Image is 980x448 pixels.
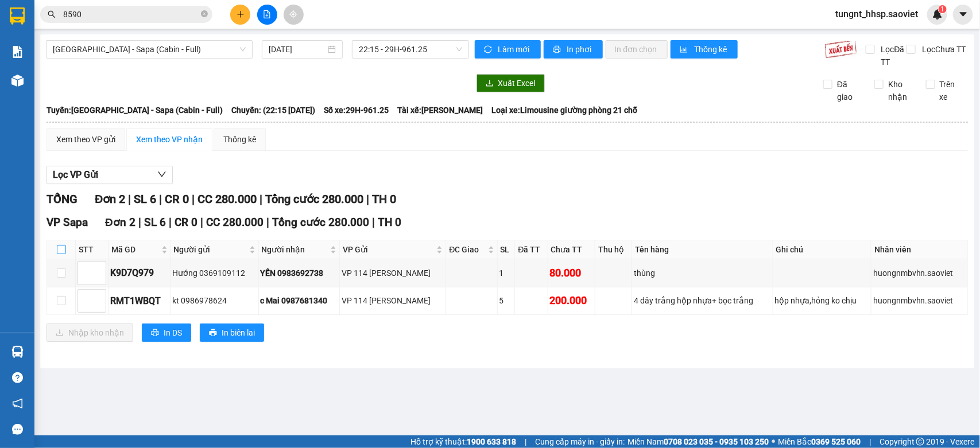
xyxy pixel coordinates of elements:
[201,10,208,17] span: close-circle
[873,267,966,279] div: huongnmbvhn.saoviet
[200,216,203,229] span: |
[595,240,632,259] th: Thu hộ
[410,435,516,448] span: Hỗ trợ kỹ thuật:
[634,267,771,279] div: thùng
[484,45,494,54] span: sync
[109,259,171,287] td: K9D7Q979
[664,437,769,446] strong: 0708 023 035 - 0935 103 250
[932,9,943,20] img: icon-new-feature
[284,5,304,25] button: aim
[159,192,162,206] span: |
[680,45,690,54] span: bar-chart
[272,216,369,229] span: Tổng cước 280.000
[53,41,246,58] span: Hà Nội - Sapa (Cabin - Full)
[477,74,545,92] button: downloadXuất Excel
[498,77,536,89] span: Xuất Excel
[164,326,182,339] span: In DS
[109,287,171,315] td: RMT1WBQT
[499,267,513,279] div: 1
[10,7,25,25] img: logo-vxr
[262,243,328,256] span: Người nhận
[289,10,297,18] span: aim
[342,267,444,279] div: VP 114 [PERSON_NAME]
[940,5,944,13] span: 1
[128,192,131,206] span: |
[553,45,563,54] span: printer
[340,259,446,287] td: VP 114 Trần Nhật Duật
[811,437,861,446] strong: 0369 525 060
[397,104,483,116] span: Tài xế: [PERSON_NAME]
[95,192,125,206] span: Đơn 2
[486,79,494,88] span: download
[265,192,363,206] span: Tổng cước 280.000
[169,216,172,229] span: |
[544,40,603,59] button: printerIn phơi
[550,293,593,309] div: 200.000
[824,40,857,59] img: 9k=
[47,216,88,229] span: VP Sapa
[269,43,326,56] input: 11/10/2025
[11,346,24,358] img: warehouse-icon
[378,216,401,229] span: TH 0
[939,5,947,13] sup: 1
[47,166,173,184] button: Lọc VP Gửi
[671,40,738,59] button: bar-chartThống kê
[48,10,56,18] span: search
[525,435,526,448] span: |
[475,40,541,59] button: syncLàm mới
[136,133,203,146] div: Xem theo VP nhận
[366,192,369,206] span: |
[144,216,166,229] span: SL 6
[12,424,23,435] span: message
[223,133,256,146] div: Thống kê
[165,192,189,206] span: CR 0
[53,167,98,182] span: Lọc VP Gửi
[548,240,595,259] th: Chưa TT
[110,294,169,308] div: RMT1WBQT
[632,240,773,259] th: Tên hàng
[498,43,532,56] span: Làm mới
[634,294,771,307] div: 4 dây trắng hộp nhựa+ bọc trắng
[197,192,257,206] span: CC 280.000
[105,216,135,229] span: Đơn 2
[230,5,250,25] button: plus
[173,294,257,307] div: kt 0986978624
[535,435,625,448] span: Cung cấp máy in - giấy in:
[869,435,871,448] span: |
[257,5,277,25] button: file-add
[958,9,969,20] span: caret-down
[550,265,593,281] div: 80.000
[772,439,775,444] span: ⚪️
[884,78,917,103] span: Kho nhận
[871,240,968,259] th: Nhân viên
[237,10,245,18] span: plus
[491,104,637,116] span: Loại xe: Limousine giường phòng 21 chỗ
[832,78,866,103] span: Đã giao
[11,75,24,87] img: warehouse-icon
[11,46,24,58] img: solution-icon
[877,43,907,68] span: Lọc Đã TT
[174,243,247,256] span: Người gửi
[449,243,485,256] span: ĐC Giao
[222,326,255,339] span: In biên lai
[359,41,462,58] span: 22:15 - 29H-961.25
[200,324,264,342] button: printerIn biên lai
[916,438,924,446] span: copyright
[372,216,375,229] span: |
[515,240,548,259] th: Đã TT
[201,9,208,20] span: close-circle
[206,216,264,229] span: CC 280.000
[56,133,115,146] div: Xem theo VP gửi
[138,216,141,229] span: |
[342,294,444,307] div: VP 114 [PERSON_NAME]
[259,192,262,206] span: |
[372,192,396,206] span: TH 0
[173,267,257,279] div: Hướng 0369109112
[953,5,973,25] button: caret-down
[873,294,966,307] div: huongnmbvhn.saoviet
[111,243,159,256] span: Mã GD
[935,78,969,103] span: Trên xe
[157,170,166,179] span: down
[826,7,927,21] span: tungnt_hhsp.saoviet
[261,267,338,279] div: YẾN 0983692738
